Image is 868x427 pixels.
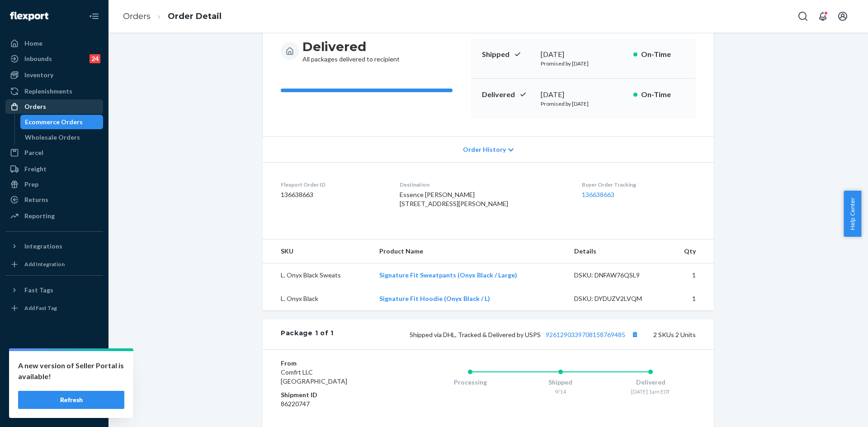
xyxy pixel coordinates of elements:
div: Inbounds [24,54,52,63]
a: 9261290339708158769485 [546,331,625,338]
div: [DATE] [541,89,626,100]
a: Wholesale Orders [20,130,104,145]
div: Integrations [24,242,62,251]
p: Promised by [DATE] [541,60,626,67]
td: L. Onyx Black Sweats [263,263,372,287]
div: Parcel [24,148,43,157]
th: Details [567,239,666,263]
a: Ecommerce Orders [20,115,104,129]
img: Flexport logo [10,12,48,21]
p: Delivered [482,89,533,100]
div: Orders [24,102,46,111]
a: Help Center [5,386,103,401]
dt: Buyer Order Tracking [582,181,696,188]
div: Ecommerce Orders [25,117,83,127]
span: Order History [463,145,506,154]
button: Help Center [844,191,861,237]
div: Wholesale Orders [25,133,80,142]
span: Comfrt LLC [GEOGRAPHIC_DATA] [281,368,347,385]
div: Delivered [605,378,696,387]
td: 1 [666,287,714,310]
div: Inventory [24,70,53,80]
span: Essence [PERSON_NAME] [STREET_ADDRESS][PERSON_NAME] [400,191,508,207]
a: Reporting [5,209,103,223]
a: Freight [5,162,103,176]
dt: Shipment ID [281,390,389,399]
p: On-Time [641,49,685,60]
div: Reporting [24,211,55,221]
div: [DATE] 1am EDT [605,388,696,395]
a: Inbounds24 [5,52,103,66]
a: Parcel [5,145,103,160]
div: Fast Tags [24,286,53,295]
a: Add Integration [5,257,103,272]
dt: Destination [400,181,568,188]
button: Open notifications [814,7,832,25]
button: Refresh [18,391,124,409]
dt: From [281,359,389,368]
a: Order Detail [168,11,222,21]
a: Returns [5,192,103,207]
a: Talk to Support [5,371,103,385]
button: Close Navigation [85,7,103,25]
a: Add Fast Tag [5,301,103,315]
dd: 86220747 [281,399,389,408]
th: Qty [666,239,714,263]
div: Returns [24,195,48,204]
dd: 136638663 [281,190,385,199]
a: Settings [5,356,103,370]
div: Prep [24,180,38,189]
a: Signature Fit Sweatpants (Onyx Black / Large) [379,271,517,279]
td: 1 [666,263,714,287]
h3: Delivered [302,38,400,55]
p: Shipped [482,49,533,60]
button: Open account menu [834,7,852,25]
a: Signature Fit Hoodie (Onyx Black / L) [379,295,490,302]
th: SKU [263,239,372,263]
div: DSKU: DYDUZV2LVQM [574,294,659,303]
span: Shipped via DHL, Tracked & Delivered by USPS [410,331,641,338]
button: Copy tracking number [629,328,641,340]
p: On-Time [641,89,685,100]
div: Processing [425,378,515,387]
div: [DATE] [541,49,626,60]
a: Orders [123,11,151,21]
a: 136638663 [582,191,614,198]
a: Orders [5,99,103,114]
div: 2 SKUs 2 Units [334,328,696,340]
button: Fast Tags [5,283,103,297]
div: Add Fast Tag [24,304,57,312]
div: Shipped [515,378,606,387]
ol: breadcrumbs [116,3,229,30]
div: 24 [90,54,100,63]
button: Give Feedback [5,402,103,416]
div: DSKU: DNFAW76QSL9 [574,271,659,280]
button: Open Search Box [794,7,812,25]
p: Promised by [DATE] [541,100,626,108]
div: All packages delivered to recipient [302,38,400,64]
div: Freight [24,164,47,174]
a: Prep [5,177,103,192]
div: Add Integration [24,260,65,268]
button: Integrations [5,239,103,253]
div: Replenishments [24,87,72,96]
p: A new version of Seller Portal is available! [18,360,124,382]
th: Product Name [372,239,567,263]
td: L. Onyx Black [263,287,372,310]
div: 9/14 [515,388,606,395]
div: Package 1 of 1 [281,328,334,340]
a: Replenishments [5,84,103,99]
a: Inventory [5,68,103,82]
dt: Flexport Order ID [281,181,385,188]
div: Home [24,39,42,48]
a: Home [5,36,103,51]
